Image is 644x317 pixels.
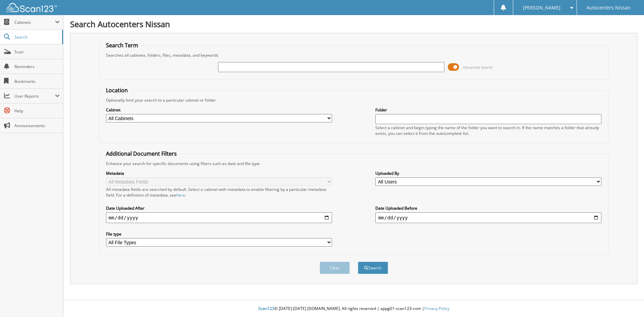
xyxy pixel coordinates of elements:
button: Search [358,262,388,274]
label: Date Uploaded After [106,205,332,211]
label: Cabinet [106,107,332,113]
span: Autocenters Nissan [587,6,631,10]
label: Date Uploaded Before [375,205,601,211]
div: © [DATE]-[DATE] [DOMAIN_NAME]. All rights reserved | appg01-scan123-com | [63,301,644,317]
span: Scan [14,49,60,55]
span: Reminders [14,64,60,69]
div: Enhance your search for specific documents using filters such as date and file type. [103,161,605,166]
span: [PERSON_NAME] [523,6,560,10]
div: Optionally limit your search to a particular cabinet or folder [103,97,605,103]
label: Uploaded By [375,170,601,176]
div: All metadata fields are searched by default. Select a cabinet with metadata to enable filtering b... [106,187,332,198]
label: Folder [375,107,601,113]
span: Help [14,108,60,114]
span: Advanced Search [463,65,493,70]
span: Bookmarks [14,78,60,84]
span: Scan123 [258,306,274,311]
input: end [375,212,601,223]
input: start [106,212,332,223]
legend: Location [103,87,131,94]
a: here [176,192,185,198]
div: Searches all cabinets, folders, files, metadata, and keywords [103,52,605,58]
span: Announcements [14,123,60,128]
span: Cabinets [14,19,55,25]
a: Privacy Policy [424,306,449,311]
span: Search [14,34,59,40]
span: User Reports [14,93,55,99]
label: Metadata [106,170,332,176]
div: Select a cabinet and begin typing the name of the folder you want to search in. If the name match... [375,125,601,136]
img: scan123-logo-white.svg [7,3,57,12]
button: Clear [320,262,350,274]
legend: Additional Document Filters [103,150,180,157]
label: File type [106,231,332,237]
legend: Search Term [103,42,142,49]
h1: Search Autocenters Nissan [70,18,637,30]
